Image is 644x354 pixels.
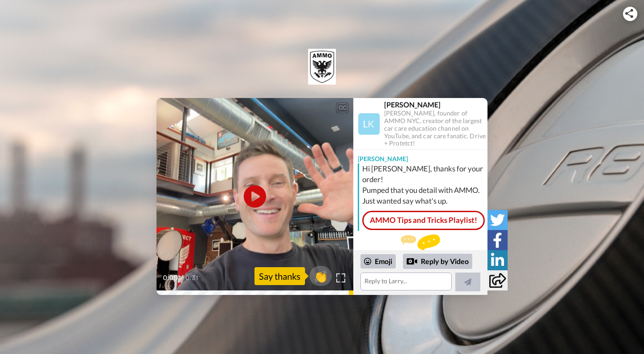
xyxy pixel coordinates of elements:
[254,267,305,285] div: Say thanks
[353,235,487,267] div: Send [PERSON_NAME] a reply.
[384,100,487,109] div: [PERSON_NAME]
[358,113,380,135] img: Profile Image
[384,110,487,147] div: [PERSON_NAME], founder of AMMO NYC, creator of the largest car care education channel on YouTube,...
[362,163,485,206] div: Hi [PERSON_NAME], thanks for your order! Pumped that you detail with AMMO. Just wanted say what's...
[353,150,487,163] div: [PERSON_NAME]
[401,235,440,252] img: message.svg
[336,273,345,282] img: Full screen
[360,254,396,269] div: Emoji
[337,103,348,112] div: CC
[308,49,335,85] img: logo
[185,273,201,283] span: 0:31
[407,256,417,267] div: Reply by Video
[362,211,485,230] a: AMMO Tips and Tricks Playlist!
[403,254,472,269] div: Reply by Video
[309,266,332,286] button: 👏
[180,273,183,283] span: /
[309,269,332,283] span: 👏
[625,9,633,18] img: ic_share.svg
[163,273,178,283] span: 0:00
